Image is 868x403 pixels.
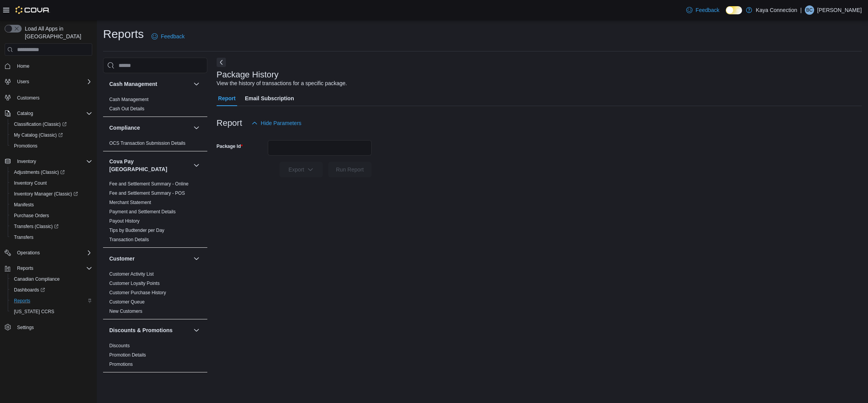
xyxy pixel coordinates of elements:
button: Cova Pay [GEOGRAPHIC_DATA] [192,161,201,170]
a: Payment and Settlement Details [109,209,176,214]
a: Feedback [148,29,188,44]
a: OCS Transaction Submission Details [109,141,186,146]
h3: Compliance [109,124,140,132]
span: Promotions [109,361,133,367]
button: Run Report [328,162,372,177]
a: Dashboards [8,285,95,295]
a: Settings [14,323,37,332]
a: Inventory Manager (Classic) [11,189,81,199]
span: Home [14,61,92,71]
h3: Discounts & Promotions [109,326,172,334]
span: Inventory Count [11,178,92,188]
span: Transaction Details [109,237,149,243]
div: Discounts & Promotions [103,341,207,372]
span: Payment and Settlement Details [109,209,176,215]
h1: Reports [103,26,144,42]
div: Cova Pay [GEOGRAPHIC_DATA] [103,179,207,247]
span: Purchase Orders [11,211,92,220]
span: Tips by Budtender per Day [109,227,164,233]
a: Dashboards [11,285,48,295]
button: Cova Pay [GEOGRAPHIC_DATA] [109,158,190,173]
span: Classification (Classic) [14,121,67,127]
button: Transfers [8,232,95,243]
a: Merchant Statement [109,200,151,205]
label: Package Id [217,143,243,149]
span: Reports [14,298,30,304]
span: Email Subscription [245,91,294,106]
button: Catalog [2,108,95,119]
span: Feedback [161,33,184,40]
span: Customer Activity List [109,271,154,277]
a: Inventory Manager (Classic) [8,189,95,199]
h3: Package History [217,70,279,79]
div: View the history of transactions for a specific package. [217,79,347,87]
span: Reports [14,264,92,273]
span: Hide Parameters [261,119,301,127]
span: Feedback [696,6,719,14]
span: Cash Out Details [109,106,145,112]
span: Load All Apps in [GEOGRAPHIC_DATA] [22,25,92,40]
button: Inventory Count [8,178,95,189]
a: Canadian Compliance [11,274,63,284]
span: Inventory [17,158,36,165]
button: Compliance [192,123,201,132]
p: [PERSON_NAME] [817,5,862,15]
a: Fee and Settlement Summary - POS [109,190,185,196]
span: Catalog [17,110,33,117]
span: Settings [17,324,34,331]
span: Dashboards [14,287,45,293]
button: Customer [109,255,190,262]
span: Users [17,79,29,85]
button: Settings [2,322,95,333]
button: Customer [192,254,201,263]
span: Manifests [11,200,92,209]
span: Reports [11,296,92,305]
span: Canadian Compliance [11,274,92,284]
span: Export [284,162,318,177]
div: Compliance [103,139,207,151]
button: Canadian Compliance [8,274,95,285]
div: Brian Carto [805,5,814,15]
span: Manifests [14,202,34,208]
a: Fee and Settlement Summary - Online [109,181,189,187]
a: Home [14,62,33,71]
span: Transfers (Classic) [14,223,59,230]
span: Washington CCRS [11,307,92,316]
span: My Catalog (Classic) [14,132,63,138]
span: Canadian Compliance [14,276,60,282]
a: Transfers (Classic) [8,221,95,232]
span: Run Report [336,166,364,173]
button: Discounts & Promotions [109,326,190,334]
a: Adjustments (Classic) [11,168,68,177]
a: New Customers [109,309,142,314]
span: Inventory Manager (Classic) [11,189,92,199]
a: Adjustments (Classic) [8,167,95,178]
span: Report [218,91,236,106]
button: Users [2,76,95,87]
span: Cash Management [109,96,148,103]
button: Hide Parameters [248,115,305,131]
p: | [800,5,802,15]
button: Cash Management [192,79,201,89]
button: Purchase Orders [8,210,95,221]
span: New Customers [109,308,142,314]
button: Reports [14,264,36,273]
button: Reports [8,295,95,306]
a: Feedback [683,2,722,18]
a: Customer Loyalty Points [109,281,160,286]
span: Customers [17,95,40,101]
img: Cova [15,6,50,14]
span: Operations [14,248,92,257]
a: Discounts [109,343,130,348]
button: Manifests [8,199,95,210]
button: Operations [2,247,95,258]
span: Inventory Count [14,180,47,186]
span: Fee and Settlement Summary - POS [109,190,185,196]
span: Catalog [14,109,92,118]
button: Export [279,162,323,177]
span: BC [806,5,813,15]
a: Transaction Details [109,237,149,242]
a: Classification (Classic) [8,119,95,130]
span: Dark Mode [726,14,726,15]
